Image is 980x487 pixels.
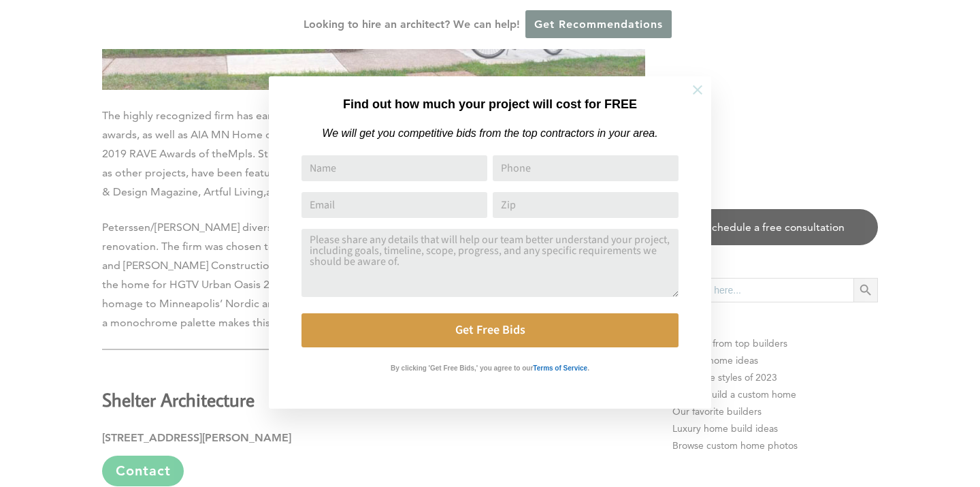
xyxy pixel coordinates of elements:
[533,361,587,373] a: Terms of Service
[391,364,533,372] strong: By clicking 'Get Free Bids,' you agree to our
[493,192,679,218] input: Zip
[343,97,637,111] strong: Find out how much your project will cost for FREE
[674,66,721,114] button: Close
[587,364,589,372] strong: .
[322,127,657,139] em: We will get you competitive bids from the top contractors in your area.
[493,155,679,181] input: Phone
[301,192,487,218] input: Email Address
[301,229,679,297] textarea: Comment or Message
[533,364,587,372] strong: Terms of Service
[301,313,679,347] button: Get Free Bids
[301,155,487,181] input: Name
